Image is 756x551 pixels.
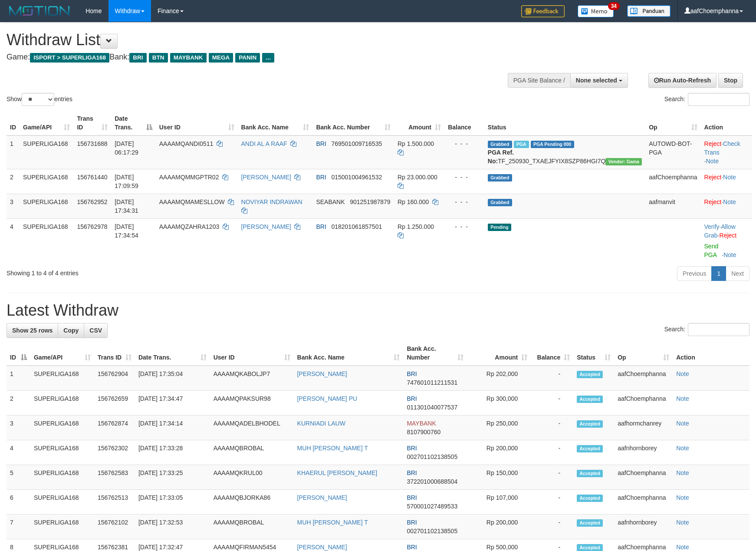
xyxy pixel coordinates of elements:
td: AAAAMQBROBAL [210,440,294,465]
label: Search: [664,323,749,336]
span: PGA Pending [531,141,574,148]
td: Rp 200,000 [467,440,531,465]
td: · · [701,218,752,263]
td: 1 [7,366,30,391]
label: Show entries [7,93,72,106]
a: Run Auto-Refresh [648,73,717,88]
span: Copy [63,327,79,334]
td: AAAAMQPAKSUR98 [210,391,294,416]
span: Vendor URL: https://trx31.1velocity.biz [605,158,642,165]
td: · [701,194,752,218]
span: Accepted [577,445,603,452]
a: Note [723,174,736,181]
td: SUPERLIGA168 [30,366,94,391]
a: Reject [704,198,722,205]
td: SUPERLIGA168 [30,416,94,440]
a: Show 25 rows [7,323,58,338]
span: BRI [316,223,326,230]
span: AAAAMQZAHRA1203 [159,223,220,230]
span: Copy 769501009716535 to clipboard [331,140,382,147]
span: CSV [89,327,102,334]
span: BRI [407,544,417,551]
th: ID [7,111,20,135]
td: SUPERLIGA168 [30,490,94,515]
a: Allow Grab [704,223,736,239]
td: Rp 202,000 [467,366,531,391]
span: Copy 015001004961532 to clipboard [331,174,382,181]
span: Accepted [577,495,603,502]
span: Accepted [577,371,603,378]
td: [DATE] 17:35:04 [135,366,210,391]
div: - - - [448,173,481,181]
td: · [701,169,752,194]
span: MEGA [209,53,233,63]
a: [PERSON_NAME] [241,223,291,230]
a: [PERSON_NAME] [297,494,347,501]
span: [DATE] 17:34:31 [115,198,138,214]
a: Note [706,158,719,165]
span: Accepted [577,396,603,403]
span: Copy 901251987879 to clipboard [350,198,390,205]
a: 1 [711,266,726,281]
td: aafnhornborey [614,515,673,539]
td: 156762583 [94,465,135,490]
td: 6 [7,490,30,515]
h1: Latest Withdraw [7,302,749,319]
td: 4 [7,218,20,263]
td: 4 [7,440,30,465]
div: - - - [448,198,481,206]
th: Amount: activate to sort column ascending [467,341,531,366]
td: [DATE] 17:34:14 [135,416,210,440]
select: Showentries [22,93,54,106]
span: SEABANK [316,198,345,205]
td: 3 [7,194,20,218]
span: 156731688 [77,140,107,147]
td: SUPERLIGA168 [20,218,73,263]
td: 156762102 [94,515,135,539]
span: Copy 011301040077537 to clipboard [407,404,457,411]
td: - [531,416,573,440]
td: SUPERLIGA168 [20,135,73,169]
span: BRI [316,140,326,147]
td: 156762904 [94,366,135,391]
div: - - - [448,139,481,148]
a: Note [676,519,689,526]
td: SUPERLIGA168 [30,465,94,490]
td: SUPERLIGA168 [30,515,94,539]
td: AAAAMQBJORKA86 [210,490,294,515]
a: [PERSON_NAME] PU [297,395,357,402]
td: AAAAMQKRUL00 [210,465,294,490]
h1: Withdraw List [7,31,495,49]
th: Game/API: activate to sort column ascending [20,111,73,135]
span: Copy 002701102138505 to clipboard [407,528,457,535]
th: Date Trans.: activate to sort column ascending [135,341,210,366]
span: BRI [407,469,417,476]
td: aafChoemphanna [614,366,673,391]
td: 7 [7,515,30,539]
span: Copy 372201000688504 to clipboard [407,478,457,485]
td: Rp 107,000 [467,490,531,515]
td: 156762302 [94,440,135,465]
th: Bank Acc. Name: activate to sort column ascending [294,341,404,366]
input: Search: [688,93,749,106]
img: Button%20Memo.svg [578,5,614,17]
a: [PERSON_NAME] [241,174,291,181]
td: TF_250930_TXAEJFYIX8SZP86HGI7Q [484,135,645,169]
th: Bank Acc. Name: activate to sort column ascending [238,111,313,135]
span: AAAAMQANDI0511 [159,140,214,147]
th: ID: activate to sort column descending [7,341,30,366]
span: · [704,223,736,239]
span: [DATE] 17:34:54 [115,223,138,239]
span: Rp 160.000 [398,198,429,205]
span: Copy 747601011211531 to clipboard [407,379,457,386]
a: Note [676,395,689,402]
td: 2 [7,169,20,194]
span: BRI [129,53,146,63]
td: - [531,440,573,465]
span: Copy 018201061857501 to clipboard [331,223,382,230]
th: Bank Acc. Number: activate to sort column ascending [312,111,394,135]
td: [DATE] 17:32:53 [135,515,210,539]
a: ANDI AL A RAAF [241,140,287,147]
td: [DATE] 17:33:28 [135,440,210,465]
span: Marked by aafromsomean [514,141,529,148]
